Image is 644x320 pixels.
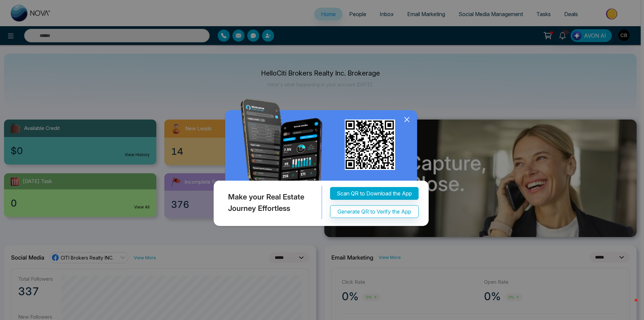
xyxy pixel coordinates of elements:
[621,297,637,313] iframe: Intercom live chat
[330,205,419,218] button: Generate QR to Verify the App
[212,99,432,229] img: QRModal
[330,187,419,200] button: Scan QR to Download the App
[345,120,395,170] img: qr_for_download_app.png
[212,186,322,219] div: Make your Real Estate Journey Effortless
